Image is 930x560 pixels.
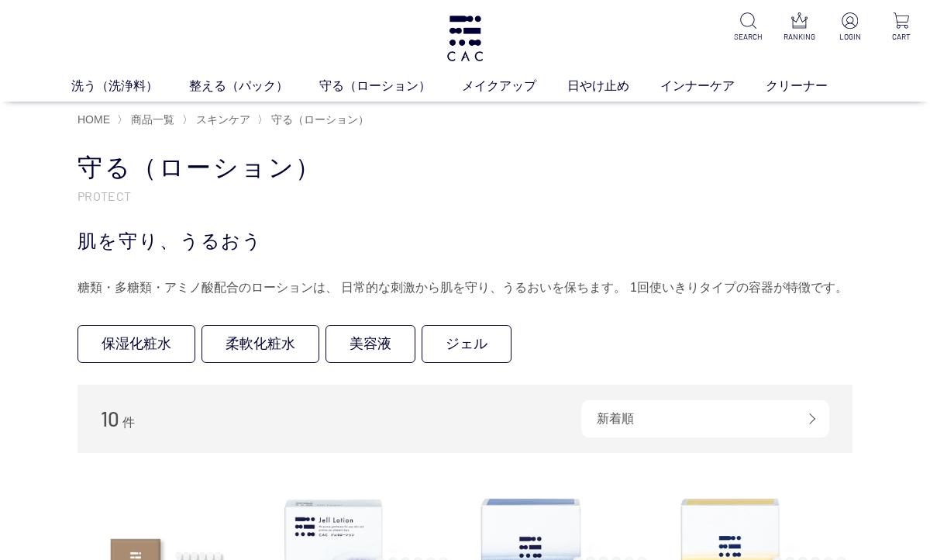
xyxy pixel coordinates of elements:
div: 糖類・多糖類・アミノ酸配合のローションは、 日常的な刺激から肌を守り、うるおいを保ちます。 1回使いきりタイプの容器が特徴です。 [77,275,852,300]
a: 日やけ止め [567,77,660,95]
p: PROTECT [77,188,852,204]
a: メイクアップ [462,77,567,95]
li: 〉 [257,112,373,127]
li: 〉 [117,112,178,127]
li: 〉 [182,112,254,127]
a: RANKING [783,12,815,43]
a: ジェル [422,325,511,363]
a: 守る（ローション） [319,77,462,95]
a: SEARCH [732,12,764,43]
a: 美容液 [325,325,415,363]
span: 件 [122,416,135,429]
h1: 守る（ローション） [77,151,852,185]
p: LOGIN [834,31,866,43]
a: LOGIN [834,12,866,43]
a: クリーナー [766,77,859,95]
a: CART [885,12,918,43]
a: インナーケア [660,77,766,95]
a: 保湿化粧水 [77,325,195,363]
a: HOME [77,113,110,126]
span: スキンケア [196,113,250,126]
p: CART [885,31,918,43]
span: 守る（ローション） [271,113,369,126]
div: 肌を守り、うるおう [77,227,852,255]
a: 整える（パック） [189,77,319,95]
a: 守る（ローション） [268,113,369,126]
a: 商品一覧 [128,113,174,126]
a: スキンケア [193,113,250,126]
p: SEARCH [732,31,764,43]
span: 商品一覧 [131,113,174,126]
img: logo [445,16,485,61]
a: 洗う（洗浄料） [71,77,189,95]
p: RANKING [783,31,815,43]
div: 新着順 [581,400,829,437]
a: 柔軟化粧水 [201,325,319,363]
span: 10 [101,406,119,430]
